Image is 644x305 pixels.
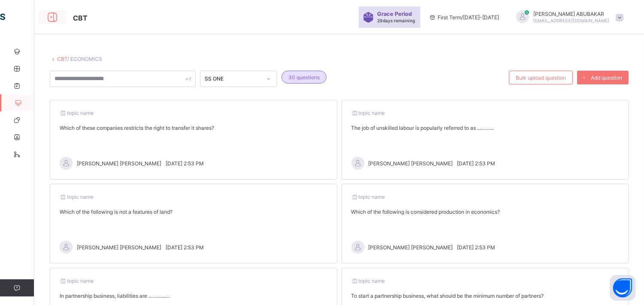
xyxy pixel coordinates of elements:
[377,18,415,23] span: 29 days remaining
[591,75,622,81] span: Add question
[369,244,453,251] span: [PERSON_NAME] [PERSON_NAME]
[166,244,204,251] span: [DATE] 2:53 PM
[60,293,327,299] div: In partnership business, liabilities are ……………
[73,14,88,22] span: CBT
[67,56,102,62] span: / ECONOMICS
[610,275,635,301] button: Open asap
[60,194,94,200] span: topic name
[351,194,385,200] span: topic name
[369,160,453,167] span: [PERSON_NAME] [PERSON_NAME]
[457,244,496,251] span: [DATE] 2:53 PM
[508,10,628,24] div: ADAMABUBAKAR
[351,125,619,131] div: The job of unskilled labour is popularly referred to as …………
[533,11,609,17] span: [PERSON_NAME] ABUBAKAR
[60,278,94,284] span: topic name
[533,18,609,23] span: [EMAIL_ADDRESS][DOMAIN_NAME]
[377,11,412,17] span: Grace Period
[77,244,161,251] span: [PERSON_NAME] [PERSON_NAME]
[60,209,327,215] div: Which of the following is not a features of land?
[457,160,496,167] span: [DATE] 2:53 PM
[77,160,161,167] span: [PERSON_NAME] [PERSON_NAME]
[57,56,67,62] a: CBT
[205,76,261,82] div: SS ONE
[288,74,320,81] span: 30 questions
[351,209,619,215] div: Which of the following is considered production in economics?
[429,14,499,21] span: session/term information
[351,278,385,284] span: topic name
[166,160,204,167] span: [DATE] 2:53 PM
[351,110,385,116] span: topic name
[516,75,566,81] span: Bulk upload question
[351,293,619,299] div: To start a partnership business, what should be the minimum number of partners?
[60,110,94,116] span: topic name
[60,125,327,131] div: Which of these companies restricts the right to transfer it shares?
[363,12,374,23] img: sticker-purple.71386a28dfed39d6af7621340158ba97.svg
